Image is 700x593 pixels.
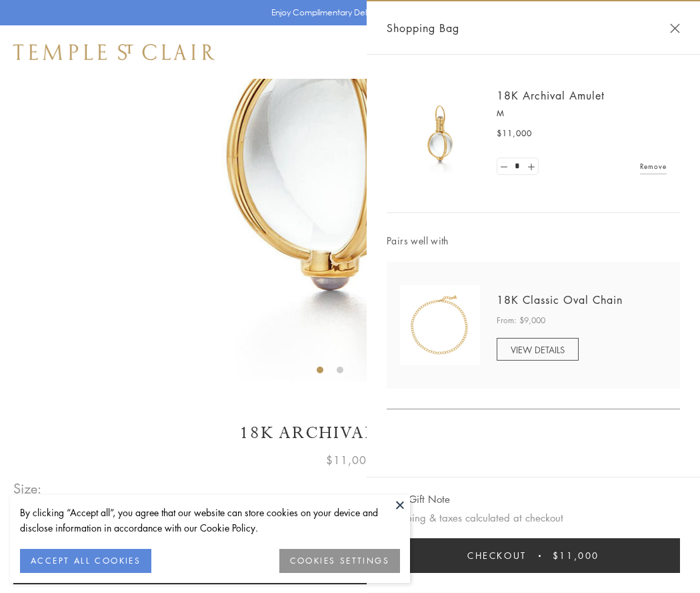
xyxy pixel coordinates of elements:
[271,6,423,19] p: Enjoy Complimentary Delivery & Returns
[497,107,667,120] p: M
[553,548,599,563] span: $11,000
[400,93,480,174] img: 18K Archival Amulet
[387,19,459,37] span: Shopping Bag
[387,510,680,526] p: Shipping & taxes calculated at checkout
[387,233,680,248] span: Pairs well with
[497,127,532,140] span: $11,000
[279,549,400,573] button: COOKIES SETTINGS
[400,285,480,365] img: N88865-OV18
[467,548,527,563] span: Checkout
[497,338,579,361] a: VIEW DETAILS
[13,477,43,500] span: Size:
[670,23,680,33] button: Close Shopping Bag
[524,158,537,175] a: Set quantity to 2
[13,421,687,445] h1: 18K Archival Amulet
[326,451,374,469] span: $11,000
[497,158,511,175] a: Set quantity to 0
[497,314,545,327] span: From: $9,000
[13,44,215,60] img: Temple St. Clair
[387,538,680,573] button: Checkout $11,000
[497,88,605,103] a: 18K Archival Amulet
[640,159,667,174] a: Remove
[497,292,623,307] a: 18K Classic Oval Chain
[387,491,450,508] button: Add Gift Note
[20,549,151,573] button: ACCEPT ALL COOKIES
[20,505,400,536] div: By clicking “Accept all”, you agree that our website can store cookies on your device and disclos...
[511,343,565,356] span: VIEW DETAILS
